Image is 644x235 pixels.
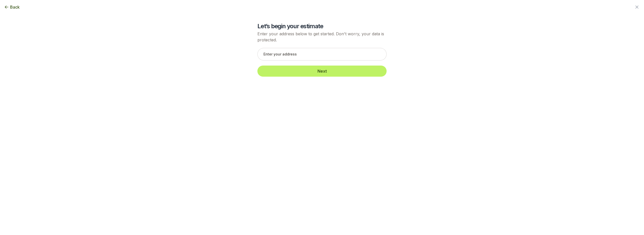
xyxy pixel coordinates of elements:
span: Back [10,4,20,10]
button: Back [4,4,20,10]
button: Next [257,66,387,77]
input: Enter your address [257,48,387,61]
h2: Let’s begin your estimate [257,22,387,30]
p: Enter your address below to get started. Don't worry, your data is protected. [257,31,387,43]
